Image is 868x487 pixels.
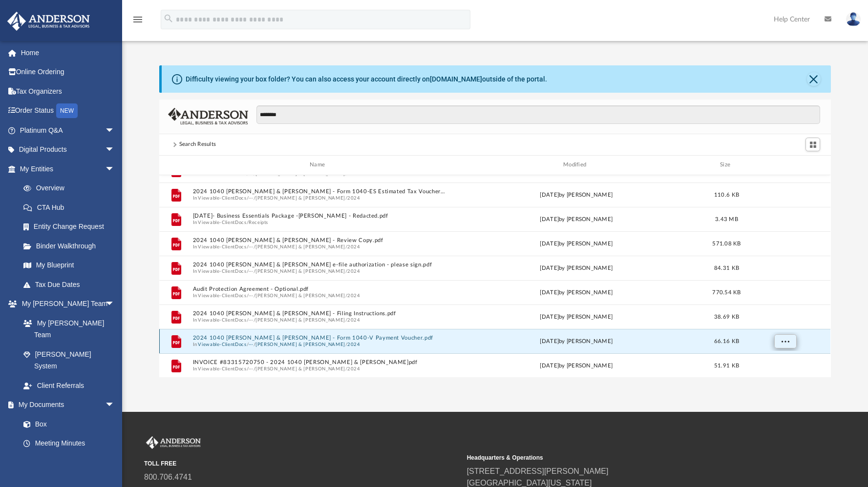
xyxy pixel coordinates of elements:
a: Order StatusNEW [7,101,129,121]
a: Online Ordering [7,62,129,82]
span: / [247,268,249,274]
small: Headquarters & Operations [467,453,783,462]
div: [DATE] by [PERSON_NAME] [450,337,703,345]
input: Search files and folders [256,105,820,124]
span: 3.43 MB [715,216,738,222]
button: 2024 [347,317,360,323]
button: 2024 1040 [PERSON_NAME] & [PERSON_NAME] - Form 1040-ES Estimated Tax Voucher.pdf [193,188,446,195]
div: [DATE] by [PERSON_NAME] [450,190,703,199]
a: Binder Walkthrough [14,236,129,256]
span: / [345,317,347,323]
button: [PERSON_NAME] & [PERSON_NAME] [255,268,345,274]
a: Entity Change Request [14,217,129,237]
div: Difficulty viewing your box folder? You can also access your account directly on outside of the p... [186,74,547,84]
div: Modified [450,161,703,169]
button: ··· [249,195,254,201]
button: [PERSON_NAME] & [PERSON_NAME] [255,243,345,250]
button: 2024 [347,195,360,201]
a: Digital Productsarrow_drop_down [7,140,129,160]
div: [DATE] by [PERSON_NAME] [450,288,703,297]
span: / [345,341,347,347]
button: Close [807,72,821,86]
a: [GEOGRAPHIC_DATA][US_STATE] [467,479,592,487]
span: 38.69 KB [714,314,739,319]
button: [PERSON_NAME] & [PERSON_NAME] [255,317,345,323]
span: / [247,243,249,250]
button: 2024 1040 [PERSON_NAME] & [PERSON_NAME] - Filing Instructions.pdf [193,310,446,317]
span: In [193,219,446,225]
span: / [345,365,347,372]
span: / [254,341,255,347]
span: 571.08 KB [713,241,741,246]
button: INVOICE #83315720750 - 2024 1040 [PERSON_NAME] & [PERSON_NAME]pdf [193,359,446,365]
div: Name [192,161,445,169]
button: Receipts [249,219,268,225]
span: / [247,341,249,347]
span: 84.31 KB [714,265,739,270]
button: ··· [249,268,254,274]
a: menu [132,19,144,25]
span: arrow_drop_down [105,294,125,314]
button: 2024 1040 [PERSON_NAME] & [PERSON_NAME] - Form 1040-V Payment Voucher.pdf [193,335,446,341]
button: Viewable-ClientDocs [198,292,247,299]
button: Switch to Grid View [805,138,820,151]
a: Tax Due Dates [14,275,129,294]
div: grid [159,175,830,378]
button: Viewable-ClientDocs [198,170,247,177]
div: NEW [56,103,78,118]
span: arrow_drop_down [105,121,125,141]
a: My Blueprint [14,256,125,275]
button: 2024 [347,341,360,347]
small: TOLL FREE [144,459,460,468]
div: [DATE] by [PERSON_NAME] [450,312,703,321]
div: id [164,161,188,169]
a: [STREET_ADDRESS][PERSON_NAME] [467,467,609,475]
i: search [163,13,174,24]
a: Tax Organizers [7,81,129,101]
a: My [PERSON_NAME] Team [14,313,120,345]
span: In [193,195,446,201]
span: 66.16 KB [714,338,739,344]
span: In [193,317,446,323]
span: / [345,292,347,299]
button: 2024 1040 [PERSON_NAME] & [PERSON_NAME] e-file authorization - please sign.pdf [193,262,446,268]
button: ··· [249,243,254,250]
div: [DATE] by [PERSON_NAME] [450,215,703,223]
a: My Documentsarrow_drop_down [7,395,125,415]
span: / [345,195,347,201]
span: 51.91 KB [714,363,739,368]
div: [DATE] by [PERSON_NAME] [450,361,703,370]
button: ··· [249,317,254,323]
button: 2024 [347,268,360,274]
a: Meeting Minutes [14,434,125,453]
span: / [247,195,249,201]
button: [PERSON_NAME] & [PERSON_NAME] [255,292,345,299]
button: Viewable-ClientDocs [198,341,247,347]
div: Search Results [179,140,216,149]
a: My [PERSON_NAME] Teamarrow_drop_down [7,294,125,314]
span: 770.54 KB [713,289,741,295]
span: / [345,170,347,177]
button: More options [774,334,797,348]
div: [DATE] by [PERSON_NAME] [450,264,703,272]
button: ··· [249,341,254,347]
span: / [247,317,249,323]
button: Audit Protection Agreement - Optional.pdf [193,286,446,292]
span: In [193,292,446,299]
img: Anderson Advisors Platinum Portal [4,12,93,31]
span: / [345,243,347,250]
a: [DOMAIN_NAME] [430,75,482,83]
a: [PERSON_NAME] System [14,345,125,376]
a: Forms Library [14,453,120,472]
span: / [254,365,255,372]
button: Viewable-ClientDocs [198,219,247,225]
button: [DATE]- Business Essentials Package -[PERSON_NAME] - Redacted.pdf [193,213,446,219]
span: / [247,292,249,299]
span: / [254,243,255,250]
span: 110.6 KB [714,192,739,197]
span: / [254,195,255,201]
span: In [193,268,446,274]
span: In [193,365,446,372]
button: 2024 [347,243,360,250]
